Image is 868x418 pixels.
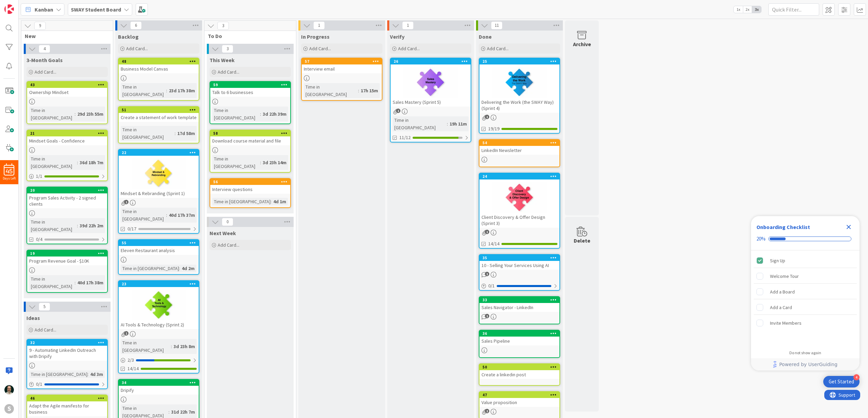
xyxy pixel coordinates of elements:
[35,69,56,75] span: Add Card...
[479,398,559,407] div: Value proposition
[118,239,199,275] a: 55Eleven Restaurant analysisTime in [GEOGRAPHIC_DATA]:4d 2m
[29,275,75,290] div: Time in [GEOGRAPHIC_DATA]
[14,1,31,9] span: Support
[482,331,559,336] div: 36
[124,331,129,336] span: 1
[479,337,559,345] div: Sales Pipeline
[754,300,857,315] div: Add a Card is incomplete.
[359,87,380,94] div: 17h 15m
[574,236,590,245] div: Delete
[212,198,271,205] div: Time in [GEOGRAPHIC_DATA]
[27,130,107,136] div: 21
[27,82,107,88] div: 43
[119,58,199,73] div: 48Business Model Canvas
[76,279,105,286] div: 40d 17h 38m
[394,59,471,64] div: 26
[26,130,108,181] a: 21Mindset Goals - ConfidenceTime in [GEOGRAPHIC_DATA]:36d 18h 7m1/1
[210,82,290,97] div: 59Talk to 6 businesses
[479,58,560,134] a: 25Delivering the Work (the SWAY Way) (Sprint 4)19/19
[218,69,239,75] span: Add Card...
[479,98,559,113] div: Delivering the Work (the SWAY Way) (Sprint 4)
[393,116,447,131] div: Time in [GEOGRAPHIC_DATA]
[482,393,559,397] div: 47
[172,343,197,350] div: 3d 23h 8m
[78,222,105,229] div: 39d 22h 2m
[180,265,196,272] div: 4d 2m
[119,386,199,395] div: Dripify
[39,45,50,53] span: 4
[754,253,857,268] div: Sign Up is complete.
[119,356,199,364] div: 2/3
[261,159,288,166] div: 3d 23h 14m
[479,140,559,155] div: 54LinkedIn Newsletter
[313,21,325,30] span: 1
[770,256,785,265] div: Sign Up
[27,187,107,193] div: 20
[479,392,559,398] div: 47
[302,58,382,73] div: 57Interview email
[479,330,559,337] div: 36
[479,58,559,64] div: 25
[87,370,88,378] span: :
[743,6,752,13] span: 2x
[752,6,761,13] span: 3x
[751,250,860,346] div: Checklist items
[36,173,42,180] span: 1 / 1
[29,107,75,121] div: Time in [GEOGRAPHIC_DATA]
[26,250,108,293] a: 19Program Revenue Goal - $10KTime in [GEOGRAPHIC_DATA]:40d 17h 38m
[482,59,559,64] div: 25
[210,136,290,145] div: Download course material and file
[479,213,559,228] div: Client Discovery & Offer Design (Sprint 3)
[27,395,107,416] div: 46Adapt the Agile manifesto for business
[121,339,171,354] div: Time in [GEOGRAPHIC_DATA]
[488,240,499,247] span: 14/14
[756,223,810,231] div: Onboarding Checklist
[75,110,76,118] span: :
[304,83,358,98] div: Time in [GEOGRAPHIC_DATA]
[167,87,197,94] div: 23d 17h 38m
[35,5,53,14] span: Kanban
[27,187,107,208] div: 20Program Sales Activity - 2 signed clients
[208,33,288,39] span: To Do
[482,298,559,302] div: 33
[479,392,559,407] div: 47Value proposition
[482,174,559,179] div: 24
[27,395,107,401] div: 46
[754,284,857,299] div: Add a Board is incomplete.
[27,88,107,97] div: Ownership Mindset
[756,236,766,242] div: 20%
[210,179,290,194] div: 56Interview questions
[210,185,290,194] div: Interview questions
[29,218,77,233] div: Time in [GEOGRAPHIC_DATA]
[119,58,199,64] div: 48
[78,159,105,166] div: 36d 18h 7m
[261,110,288,118] div: 3d 22h 39m
[25,33,104,39] span: New
[302,64,382,73] div: Interview email
[770,303,792,311] div: Add a Card
[36,381,42,388] span: 0 / 1
[119,380,199,386] div: 34
[6,169,13,174] span: 45
[479,173,559,228] div: 24Client Discovery & Offer Design (Sprint 3)
[447,120,448,128] span: :
[491,21,502,30] span: 11
[118,58,199,101] a: 48Business Model CanvasTime in [GEOGRAPHIC_DATA]:23d 17h 38m
[479,364,559,379] div: 50Create a linkedin post
[4,4,14,14] img: Visit kanbanzone.com
[119,281,199,329] div: 23AI Tools & Technology (Sprint 2)
[485,115,489,119] span: 1
[26,315,40,321] span: Ideas
[482,365,559,369] div: 50
[27,130,107,145] div: 21Mindset Goals - Confidence
[396,109,400,113] span: 1
[305,59,382,64] div: 57
[218,242,239,248] span: Add Card...
[27,250,107,265] div: 19Program Revenue Goal - $10K
[770,319,802,327] div: Invite Members
[124,200,129,204] span: 1
[823,376,860,387] div: Open Get Started checklist, remaining modules: 4
[119,380,199,395] div: 34Dripify
[77,159,78,166] span: :
[271,198,272,205] span: :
